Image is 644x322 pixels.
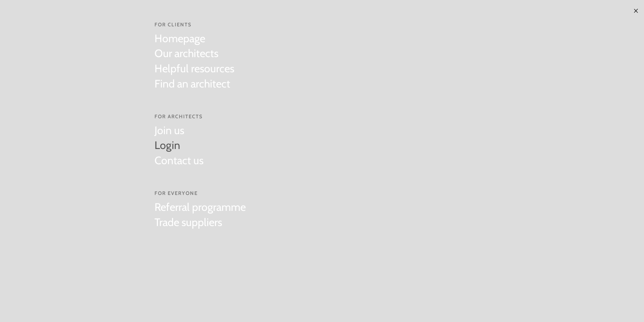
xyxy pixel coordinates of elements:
a: Find an architect [154,76,234,92]
a: Our architects [154,46,234,61]
a: Join us [154,123,204,138]
a: Homepage [154,31,234,46]
span: For everyone [154,190,246,197]
a: Helpful resources [154,61,234,76]
span: For Clients [154,21,234,28]
a: Referral programme [154,200,246,215]
a: Contact us [154,153,204,168]
img: × [633,8,639,14]
a: Login [154,138,204,153]
a: Trade suppliers [154,215,246,230]
span: For Architects [154,113,204,120]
